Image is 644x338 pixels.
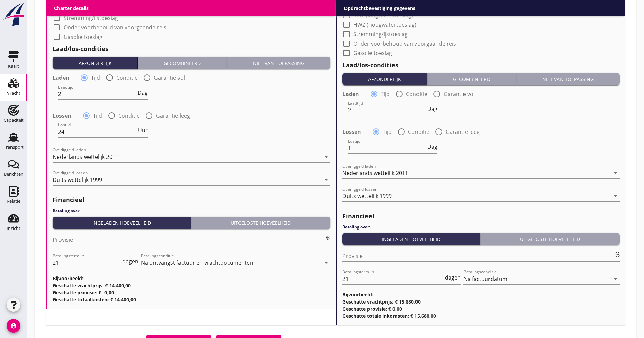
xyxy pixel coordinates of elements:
[612,192,620,200] i: arrow_drop_down
[64,33,102,40] label: Gasolie toeslag
[140,59,224,67] div: Gecombineerd
[322,259,330,267] i: arrow_drop_down
[93,112,102,119] label: Tijd
[519,76,617,83] div: Niet van toepassing
[64,15,118,21] label: Stremming/ijstoeslag
[427,106,437,112] span: Dag
[53,44,330,53] h2: Laad/los-condities
[342,73,427,85] button: Afzonderlijk
[53,208,330,214] h4: Betaling over:
[342,298,620,305] h3: Geschatte vrachtprijs: € 15.680,00
[353,31,408,38] label: Stremming/ijstoeslag
[342,312,620,319] h3: Geschatte totale inkomsten: € 15.680,00
[342,305,620,312] h3: Geschatte provisie: € 0,00
[348,143,426,153] input: Lostijd
[463,276,507,282] div: Na factuurdatum
[194,219,328,226] div: Uitgeloste hoeveelheid
[53,74,69,81] strong: Laden
[342,212,620,221] h2: Financieel
[53,296,330,303] h3: Geschatte totaalkosten: € 14.400,00
[483,236,617,243] div: Uitgeloste hoeveelheid
[53,234,325,245] input: Provisie
[345,76,424,83] div: Afzonderlijk
[191,217,330,229] button: Uitgeloste hoeveelheid
[444,91,475,97] label: Garantie vol
[53,257,121,268] input: Betalingstermijn
[53,195,330,204] h2: Financieel
[353,40,456,47] label: Onder voorbehoud van voorgaande reis
[345,236,478,243] div: Ingeladen hoeveelheid
[1,2,26,27] img: logo-small.a267ee39.svg
[118,112,140,119] label: Conditie
[342,291,620,298] h3: Bijvoorbeeld:
[8,64,19,68] div: Kaart
[408,128,429,135] label: Conditie
[138,90,148,95] span: Dag
[322,153,330,161] i: arrow_drop_down
[53,154,118,160] div: Nederlands wettelijk 2011
[612,169,620,177] i: arrow_drop_down
[614,252,620,257] div: %
[53,177,102,183] div: Duits wettelijk 1999
[325,236,330,241] div: %
[53,217,191,229] button: Ingeladen hoeveelheid
[342,273,444,284] input: Betalingstermijn
[342,250,614,261] input: Provisie
[55,219,188,226] div: Ingeladen hoeveelheid
[138,57,227,69] button: Gecombineerd
[4,145,24,149] div: Transport
[342,224,620,230] h4: Betaling over:
[7,199,20,203] div: Relatie
[406,91,427,97] label: Conditie
[116,74,138,81] label: Conditie
[91,74,100,81] label: Tijd
[121,259,138,264] div: dagen
[53,112,71,119] strong: Lossen
[612,275,620,283] i: arrow_drop_down
[342,61,620,70] h2: Laad/los-condities
[446,128,480,135] label: Garantie leeg
[322,176,330,184] i: arrow_drop_down
[53,289,330,296] h3: Geschatte provisie: € -0,00
[517,73,620,85] button: Niet van toepassing
[55,59,135,67] div: Afzonderlijk
[227,57,330,69] button: Niet van toepassing
[154,74,185,81] label: Garantie vol
[353,12,413,19] label: KWZ (laagwatertoeslag)
[64,5,127,12] label: HWZ (hoogwatertoeslag)
[342,91,359,97] strong: Laden
[141,260,253,266] div: Na ontvangst factuur en vrachtdocumenten
[353,21,416,28] label: HWZ (hoogwatertoeslag)
[342,128,361,135] strong: Lossen
[342,170,408,176] div: Nederlands wettelijk 2011
[427,73,517,85] button: Gecombineerd
[58,126,137,137] input: Lostijd
[64,24,166,31] label: Onder voorbehoud van voorgaande reis
[353,50,392,56] label: Gasolie toeslag
[427,144,437,149] span: Dag
[58,89,136,99] input: Laadtijd
[7,91,20,95] div: Vracht
[53,275,330,282] h3: Bijvoorbeeld:
[342,233,481,245] button: Ingeladen hoeveelheid
[156,112,190,119] label: Garantie leeg
[7,319,20,333] i: account_circle
[53,282,330,289] h3: Geschatte vrachtprijs: € 14.400,00
[444,275,461,280] div: dagen
[7,226,20,231] div: Inzicht
[348,105,426,116] input: Laadtijd
[430,76,514,83] div: Gecombineerd
[381,91,390,97] label: Tijd
[4,118,24,122] div: Capaciteit
[383,128,392,135] label: Tijd
[53,57,138,69] button: Afzonderlijk
[4,172,23,176] div: Berichten
[480,233,620,245] button: Uitgeloste hoeveelheid
[342,193,392,199] div: Duits wettelijk 1999
[230,59,327,67] div: Niet van toepassing
[138,128,148,133] span: Uur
